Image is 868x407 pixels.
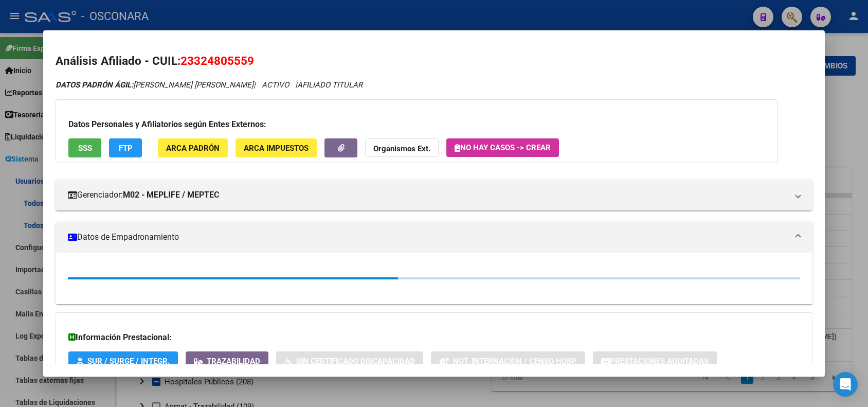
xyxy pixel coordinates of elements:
button: ARCA Padrón [158,138,228,157]
strong: M02 - MEPLIFE / MEPTEC [123,189,219,201]
strong: DATOS PADRÓN ÁGIL: [56,80,133,90]
span: ARCA Impuestos [244,144,309,153]
h2: Análisis Afiliado - CUIL: [56,52,812,70]
button: No hay casos -> Crear [446,138,559,157]
button: Trazabilidad [186,351,268,370]
button: SUR / SURGE / INTEGR. [68,351,178,370]
mat-expansion-panel-header: Gerenciador:M02 - MEPLIFE / MEPTEC [56,180,812,210]
button: Not. Internacion / Censo Hosp. [431,351,585,370]
span: Sin Certificado Discapacidad [296,357,415,366]
div: Open Intercom Messenger [833,372,858,397]
button: Prestaciones Auditadas [593,351,717,370]
div: Datos de Empadronamiento [56,253,812,304]
span: SSS [78,144,92,153]
button: Sin Certificado Discapacidad [276,351,423,370]
span: FTP [119,144,133,153]
mat-panel-title: Gerenciador: [68,189,787,201]
button: Organismos Ext. [365,138,439,157]
span: Trazabilidad [207,357,260,366]
span: 23324805559 [180,54,254,67]
button: SSS [68,138,101,157]
mat-expansion-panel-header: Datos de Empadronamiento [56,222,812,253]
h3: Información Prestacional: [68,331,799,344]
button: ARCA Impuestos [236,138,317,157]
span: ARCA Padrón [166,144,220,153]
i: | ACTIVO | [56,80,363,90]
span: [PERSON_NAME] [PERSON_NAME] [56,80,254,90]
span: Not. Internacion / Censo Hosp. [453,357,577,366]
button: FTP [109,138,142,157]
span: AFILIADO TITULAR [297,80,363,90]
strong: Organismos Ext. [373,144,430,153]
span: SUR / SURGE / INTEGR. [87,357,170,366]
span: No hay casos -> Crear [455,143,551,152]
mat-panel-title: Datos de Empadronamiento [68,231,787,243]
span: Prestaciones Auditadas [610,357,709,366]
h3: Datos Personales y Afiliatorios según Entes Externos: [68,118,765,131]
